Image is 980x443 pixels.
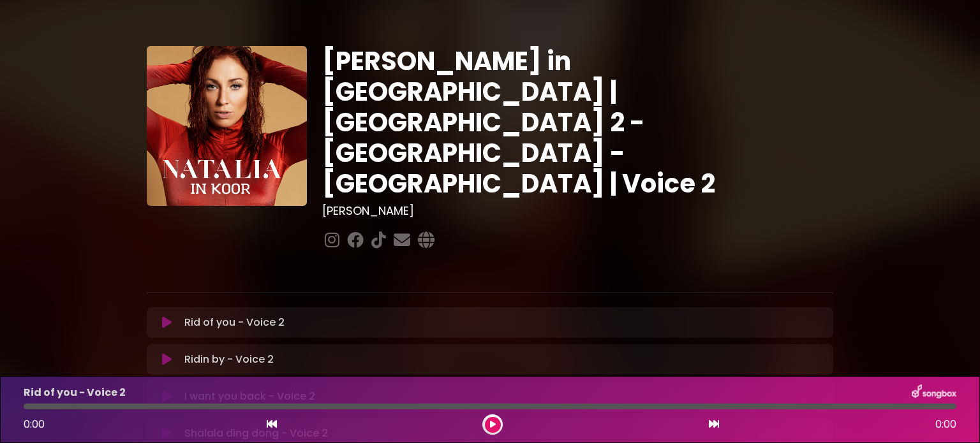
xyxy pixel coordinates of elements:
[24,417,45,432] span: 0:00
[322,46,833,199] h1: [PERSON_NAME] in [GEOGRAPHIC_DATA] | [GEOGRAPHIC_DATA] 2 - [GEOGRAPHIC_DATA] - [GEOGRAPHIC_DATA] ...
[184,352,274,367] p: Ridin by - Voice 2
[912,384,956,401] img: songbox-logo-white.png
[24,385,126,400] p: Rid of you - Voice 2
[147,46,307,206] img: YTVS25JmS9CLUqXqkEhs
[935,417,956,432] span: 0:00
[322,204,833,218] h3: [PERSON_NAME]
[184,315,285,330] p: Rid of you - Voice 2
